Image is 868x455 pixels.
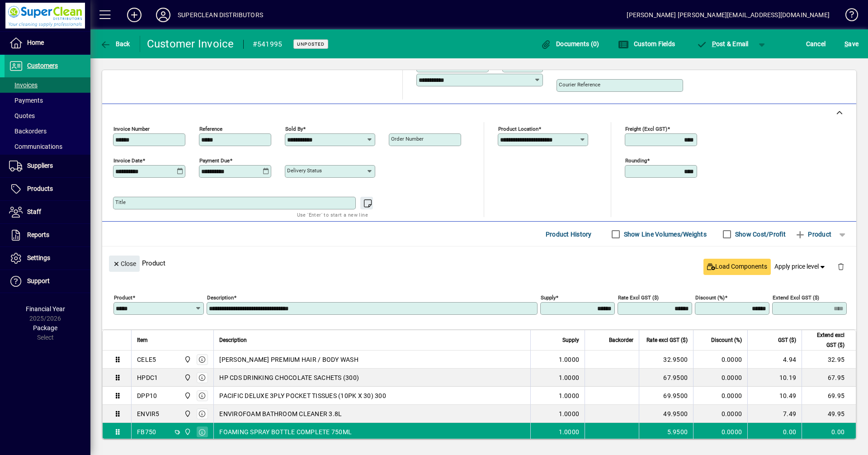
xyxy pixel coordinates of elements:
[219,335,247,345] span: Description
[5,93,90,108] a: Payments
[541,40,599,47] span: Documents (0)
[693,405,747,423] td: 0.0000
[9,128,47,135] span: Backorders
[137,391,157,400] div: DPP10
[199,126,222,132] mat-label: Reference
[5,77,90,93] a: Invoices
[844,37,859,51] span: ave
[149,7,178,23] button: Profile
[5,108,90,123] a: Quotes
[830,262,852,270] app-page-header-button: Delete
[795,227,831,242] span: Product
[625,157,647,164] mat-label: Rounding
[771,259,830,275] button: Apply price level
[747,387,802,405] td: 10.49
[609,335,633,345] span: Backorder
[747,369,802,387] td: 10.19
[802,405,856,423] td: 49.95
[707,262,767,271] span: Load Components
[113,256,136,271] span: Close
[703,259,771,275] button: Load Components
[5,139,90,154] a: Communications
[27,39,44,46] span: Home
[559,355,580,364] span: 1.0000
[645,373,688,382] div: 67.9500
[219,355,359,364] span: [PERSON_NAME] PREMIUM HAIR / BODY WASH
[90,36,140,52] app-page-header-button: Back
[114,294,132,301] mat-label: Product
[627,8,830,22] div: [PERSON_NAME] [PERSON_NAME][EMAIL_ADDRESS][DOMAIN_NAME]
[9,112,35,119] span: Quotes
[27,62,58,69] span: Customers
[559,391,580,400] span: 1.0000
[774,262,827,271] span: Apply price level
[297,41,325,47] span: Unposted
[645,391,688,400] div: 69.9500
[26,305,65,313] span: Financial Year
[790,226,836,242] button: Product
[137,409,160,418] div: ENVIR5
[773,294,819,301] mat-label: Extend excl GST ($)
[695,294,725,301] mat-label: Discount (%)
[33,324,57,332] span: Package
[622,230,707,239] label: Show Line Volumes/Weights
[542,226,595,242] button: Product History
[692,36,753,52] button: Post & Email
[5,123,90,139] a: Backorders
[498,126,538,132] mat-label: Product location
[100,40,130,47] span: Back
[27,277,50,284] span: Support
[559,409,580,418] span: 1.0000
[693,369,747,387] td: 0.0000
[137,373,158,382] div: HPDC1
[562,335,579,345] span: Supply
[207,294,234,301] mat-label: Description
[9,143,62,150] span: Communications
[830,256,852,277] button: Delete
[712,40,716,47] span: P
[391,136,424,142] mat-label: Order number
[802,369,856,387] td: 67.95
[618,40,675,47] span: Custom Fields
[98,36,132,52] button: Back
[625,126,667,132] mat-label: Freight (excl GST)
[802,351,856,369] td: 32.95
[102,246,856,280] div: Product
[844,40,848,47] span: S
[645,427,688,436] div: 5.9500
[219,427,352,436] span: FOAMING SPRAY BOTTLE COMPLETE 750ML
[113,126,150,132] mat-label: Invoice number
[5,270,90,293] a: Support
[646,335,688,345] span: Rate excl GST ($)
[804,36,828,52] button: Cancel
[27,254,50,261] span: Settings
[618,294,659,301] mat-label: Rate excl GST ($)
[5,178,90,200] a: Products
[538,36,602,52] button: Documents (0)
[546,227,592,242] span: Product History
[616,36,677,52] button: Custom Fields
[802,387,856,405] td: 69.95
[711,335,742,345] span: Discount (%)
[137,335,148,345] span: Item
[182,409,192,419] span: Superclean Distributors
[693,423,747,441] td: 0.0000
[219,391,386,400] span: PACIFIC DELUXE 3PLY POCKET TISSUES (10PK X 30) 300
[219,409,342,418] span: ENVIROFOAM BATHROOM CLEANER 3.8L
[182,427,192,437] span: Superclean Distributors
[115,199,126,205] mat-label: Title
[199,157,230,164] mat-label: Payment due
[120,7,149,23] button: Add
[182,373,192,383] span: Superclean Distributors
[107,259,142,267] app-page-header-button: Close
[5,155,90,177] a: Suppliers
[733,230,786,239] label: Show Cost/Profit
[696,40,749,47] span: ost & Email
[5,201,90,223] a: Staff
[778,335,796,345] span: GST ($)
[839,2,857,31] a: Knowledge Base
[5,224,90,246] a: Reports
[645,409,688,418] div: 49.9500
[253,37,283,52] div: #541995
[559,427,580,436] span: 1.0000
